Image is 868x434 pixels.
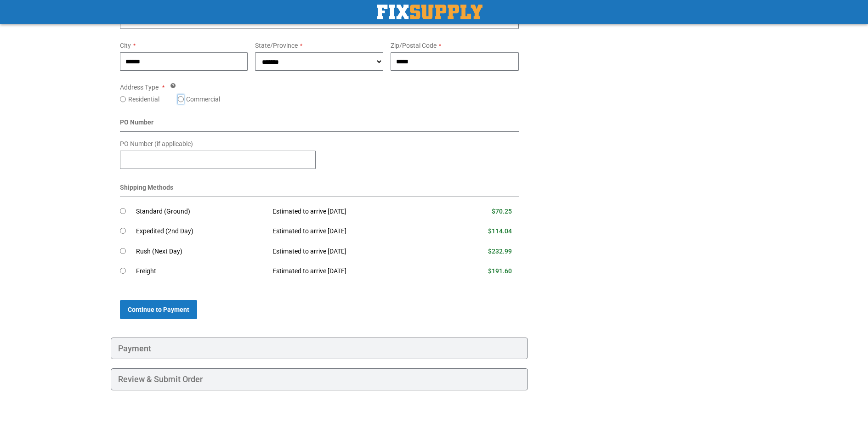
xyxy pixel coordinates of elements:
td: Rush (Next Day) [136,242,266,262]
span: Zip/Postal Code [391,42,437,49]
button: Continue to Payment [120,300,197,319]
label: Commercial [186,95,220,104]
td: Expedited (2nd Day) [136,221,266,242]
span: Address Type [120,84,159,91]
div: Shipping Methods [120,183,519,197]
div: PO Number [120,118,519,132]
span: $114.04 [488,227,512,235]
span: $232.99 [488,248,512,255]
div: Review & Submit Order [111,368,528,390]
a: store logo [377,5,482,19]
div: Payment [111,338,528,360]
td: Estimated to arrive [DATE] [266,202,443,222]
td: Standard (Ground) [136,202,266,222]
span: City [120,42,131,49]
td: Estimated to arrive [DATE] [266,242,443,262]
td: Freight [136,261,266,282]
td: Estimated to arrive [DATE] [266,261,443,282]
img: Fix Industrial Supply [377,5,482,19]
span: Continue to Payment [128,306,189,313]
span: State/Province [255,42,298,49]
label: Residential [128,95,159,104]
span: PO Number (if applicable) [120,140,193,147]
td: Estimated to arrive [DATE] [266,221,443,242]
span: $70.25 [492,208,512,215]
span: $191.60 [488,267,512,275]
